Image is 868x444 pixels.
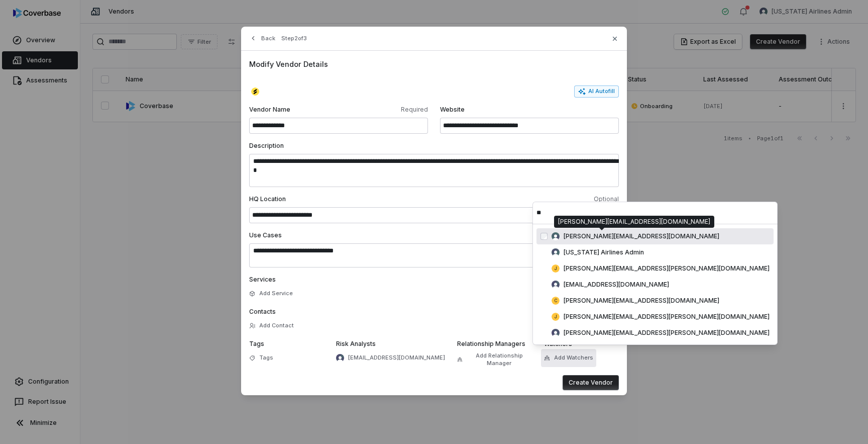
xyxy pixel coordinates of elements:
span: Modify Vendor Details [249,59,619,69]
span: Relationship Managers [457,340,525,347]
span: Step 2 of 3 [281,35,307,42]
img: null null avatar [336,354,344,362]
button: AI Autofill [574,85,619,98]
img: null null avatar [552,232,560,240]
span: j [552,313,560,321]
img: Alaska Airlines Admin avatar [552,248,560,256]
span: [PERSON_NAME][EMAIL_ADDRESS][PERSON_NAME][DOMAIN_NAME] [564,313,770,321]
button: Back [246,29,278,47]
button: Create Vendor [563,375,619,390]
span: Risk Analysts [336,340,376,347]
span: [PERSON_NAME][EMAIL_ADDRESS][PERSON_NAME][DOMAIN_NAME] [564,329,770,337]
img: null null avatar [552,281,560,289]
span: Add Relationship Manager [467,352,532,367]
span: [PERSON_NAME][EMAIL_ADDRESS][DOMAIN_NAME] [564,297,719,305]
span: c [552,297,560,305]
span: Watchers [544,340,572,347]
span: Required [341,106,428,114]
span: Website [440,106,619,114]
span: Vendor Name [249,106,337,114]
div: Suggestions [532,224,778,345]
span: HQ Location [249,195,432,203]
span: [PERSON_NAME][EMAIL_ADDRESS][PERSON_NAME][DOMAIN_NAME] [564,264,770,273]
span: j [552,264,560,273]
span: Use Cases [249,231,282,239]
div: [PERSON_NAME][EMAIL_ADDRESS][DOMAIN_NAME] [558,218,710,226]
span: [PERSON_NAME][EMAIL_ADDRESS][DOMAIN_NAME] [564,232,719,240]
span: [US_STATE] Airlines Admin [564,248,644,256]
span: [EMAIL_ADDRESS][DOMAIN_NAME] [348,354,445,362]
span: Optional [436,195,619,203]
span: Tags [249,340,264,347]
img: null null avatar [552,329,560,337]
button: Add Contact [246,317,297,335]
span: Tags [259,354,273,362]
span: Services [249,276,276,283]
button: Add Watchers [541,349,596,367]
button: Add Service [246,285,296,303]
span: Description [249,142,284,149]
span: Contacts [249,308,276,315]
span: [EMAIL_ADDRESS][DOMAIN_NAME] [564,281,669,289]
